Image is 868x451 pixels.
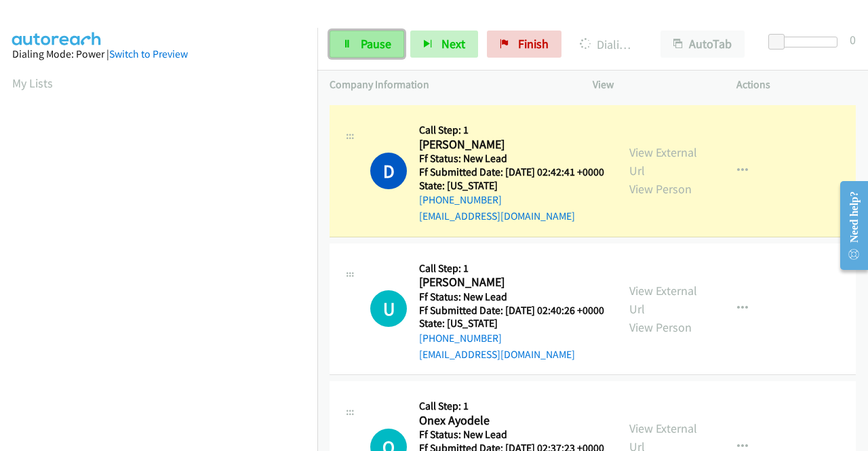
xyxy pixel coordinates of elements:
a: [EMAIL_ADDRESS][DOMAIN_NAME] [419,348,575,361]
h5: Ff Status: New Lead [419,152,604,165]
span: Next [441,36,465,52]
a: View External Url [629,283,697,317]
h1: D [370,153,407,189]
span: Pause [361,36,391,52]
iframe: Resource Center [829,172,868,279]
button: Next [410,31,478,58]
h5: Ff Submitted Date: [DATE] 02:40:26 +0000 [419,304,604,317]
a: View External Url [629,144,697,178]
a: View Person [629,319,692,335]
a: [PHONE_NUMBER] [419,193,502,206]
h5: Ff Submitted Date: [DATE] 02:42:41 +0000 [419,165,604,179]
h5: Ff Status: New Lead [419,428,604,442]
a: View Person [629,181,692,197]
h2: Onex Ayodele [419,413,604,429]
div: Delay between calls (in seconds) [775,37,837,47]
a: My Lists [12,75,53,91]
h5: Call Step: 1 [419,399,604,413]
a: Pause [330,31,404,58]
p: Company Information [330,77,568,93]
a: Finish [487,31,561,58]
h2: [PERSON_NAME] [419,275,604,290]
h5: State: [US_STATE] [419,317,604,330]
button: AutoTab [660,31,745,58]
p: Dialing [PERSON_NAME] [580,35,636,54]
a: Switch to Preview [109,47,188,60]
div: The call is yet to be attempted [370,290,407,327]
h5: State: [US_STATE] [419,179,604,193]
h5: Call Step: 1 [419,262,604,275]
div: 0 [850,31,856,49]
a: [PHONE_NUMBER] [419,332,502,345]
h1: U [370,290,407,327]
p: View [593,77,712,93]
span: Finish [518,36,549,52]
h5: Ff Status: New Lead [419,290,604,304]
h5: Call Step: 1 [419,123,604,137]
p: Actions [736,77,856,93]
div: Dialing Mode: Power | [12,46,305,62]
h2: [PERSON_NAME] [419,137,604,153]
a: [EMAIL_ADDRESS][DOMAIN_NAME] [419,210,575,222]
